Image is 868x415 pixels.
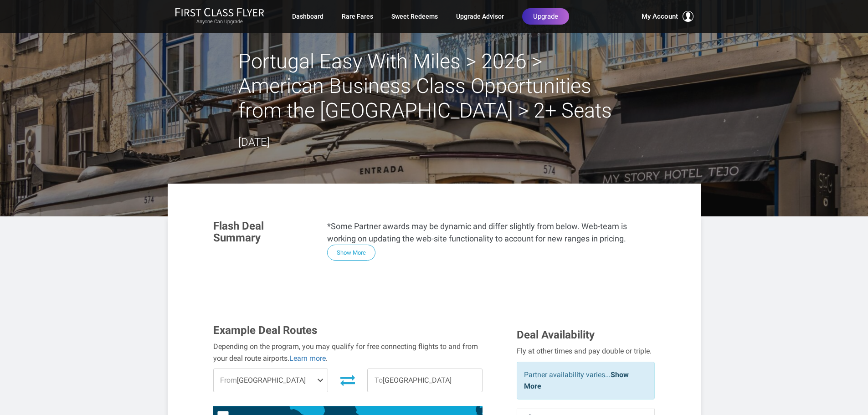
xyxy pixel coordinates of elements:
[213,324,317,337] span: Example Deal Routes
[517,345,655,357] div: Fly at other times and pay double or triple.
[327,220,655,245] p: *Some Partner awards may be dynamic and differ slightly from below. Web-team is working on updati...
[391,8,438,25] a: Sweet Redeems
[175,7,264,17] img: First Class Flyer
[289,354,326,363] a: Learn more
[213,220,313,244] h3: Flash Deal Summary
[327,245,375,261] button: Show More
[220,376,237,384] span: From
[214,369,328,392] span: [GEOGRAPHIC_DATA]
[238,136,270,149] time: [DATE]
[213,341,483,364] div: Depending on the program, you may qualify for free connecting flights to and from your deal route...
[175,19,264,25] small: Anyone Can Upgrade
[342,8,373,25] a: Rare Fares
[175,7,264,26] a: First Class FlyerAnyone Can Upgrade
[292,8,324,25] a: Dashboard
[335,370,360,390] button: Invert Route Direction
[238,49,630,123] h2: Portugal Easy With Miles > 2026 > American Business Class Opportunities from the [GEOGRAPHIC_DATA...
[642,11,678,22] span: My Account
[522,8,569,25] a: Upgrade
[375,376,383,384] span: To
[517,328,595,341] span: Deal Availability
[368,369,482,392] span: [GEOGRAPHIC_DATA]
[642,11,693,22] button: My Account
[524,369,647,392] p: Partner availability varies...
[456,8,504,25] a: Upgrade Advisor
